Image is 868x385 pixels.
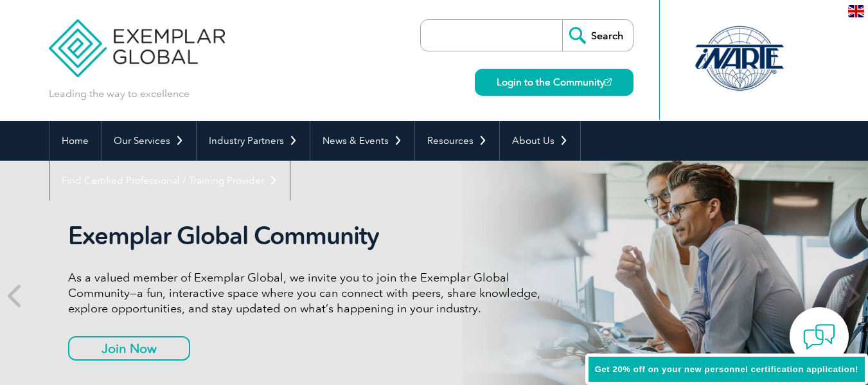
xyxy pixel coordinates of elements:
[605,78,612,85] img: open_square.png
[68,221,550,251] h2: Exemplar Global Community
[475,69,633,96] a: Login to the Community
[803,321,835,353] img: contact-chat.png
[49,87,190,101] p: Leading the way to excellence
[500,121,580,161] a: About Us
[848,5,864,17] img: en
[310,121,414,161] a: News & Events
[415,121,499,161] a: Resources
[49,121,101,161] a: Home
[102,121,196,161] a: Our Services
[68,270,550,316] p: As a valued member of Exemplar Global, we invite you to join the Exemplar Global Community—a fun,...
[595,364,858,374] span: Get 20% off on your new personnel certification application!
[68,336,190,361] a: Join Now
[197,121,310,161] a: Industry Partners
[562,20,633,51] input: Search
[49,161,290,201] a: Find Certified Professional / Training Provider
